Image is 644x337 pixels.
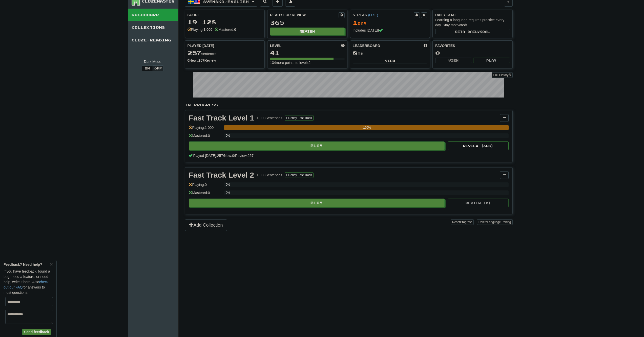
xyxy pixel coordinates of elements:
[234,28,236,32] strong: 0
[4,262,53,267] span: Open feedback widget
[198,58,204,62] strong: 257
[226,125,509,130] div: 100%
[188,49,201,56] span: 257
[435,17,510,28] div: Learning a language requires practice every day. Stay motivated!
[451,219,474,225] button: ResetProgress
[189,182,222,190] div: Playing: 0
[235,154,254,158] span: Review: 257
[435,50,510,56] div: 0
[270,43,281,48] span: Level
[448,141,509,150] button: Review (365)
[368,13,378,17] a: (EEST)
[487,220,511,224] span: Language Pairing
[189,190,222,199] div: Mastered: 0
[128,21,178,34] a: Collections
[188,19,262,25] div: 19 128
[285,172,313,178] button: Fluency Fast Track
[128,34,178,46] a: Cloze-Reading
[223,154,224,158] span: /
[477,219,513,225] button: DeleteLanguage Pairing
[473,58,510,63] button: Play
[270,50,345,56] div: 41
[270,19,345,26] div: 365
[463,30,480,33] span: a daily
[189,199,445,207] button: Play
[341,43,345,48] span: Score more points to level up
[234,154,235,158] span: /
[189,125,222,133] div: Playing: 1 000
[189,171,254,179] div: Fast Track Level 2
[353,28,427,33] div: Includes [DATE]!
[435,43,510,48] div: Favorites
[460,220,472,224] span: Progress
[353,58,427,63] button: View
[22,329,51,335] button: Send feedback
[270,12,339,17] div: Ready for Review
[185,103,513,108] p: In Progress
[435,29,510,34] button: Seta dailygoal
[188,27,213,32] div: Playing:
[353,49,358,56] span: 8
[4,269,53,295] div: If you have feedback, found a bug, need a feature, or need help, write it here. Also for answers ...
[142,65,153,71] button: On
[189,141,445,150] button: Play
[435,12,510,17] div: Daily Goal
[128,9,178,21] a: Dashboard
[50,261,53,267] span: ×
[353,43,380,48] span: Leaderboard
[188,50,262,56] div: sentences
[353,19,358,26] span: 1
[188,58,190,62] strong: 0
[270,28,345,35] button: Review
[257,115,282,121] div: 1 000 Sentences
[353,50,427,56] div: th
[50,261,53,267] button: Close
[353,19,427,26] div: Day
[203,28,212,32] strong: 1 000
[424,43,427,48] span: This week in points, UTC
[153,65,164,71] button: Off
[188,58,262,63] div: New / Review
[435,58,472,63] button: View
[132,59,174,64] div: Dark Mode
[188,43,214,48] span: Played [DATE]
[224,154,234,158] span: New: 0
[448,199,509,207] button: Review (0)
[185,219,227,231] button: Add Collection
[193,154,223,158] span: Played [DATE]: 257
[353,12,414,17] div: Streak
[189,114,254,122] div: Fast Track Level 1
[189,133,222,141] div: Mastered: 0
[285,115,313,121] button: Fluency Fast Track
[270,60,345,65] div: 134 more points to level 42
[215,27,236,32] div: Mastered:
[188,12,262,17] div: Score
[492,72,512,78] a: Full History
[257,173,282,178] div: 1 000 Sentences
